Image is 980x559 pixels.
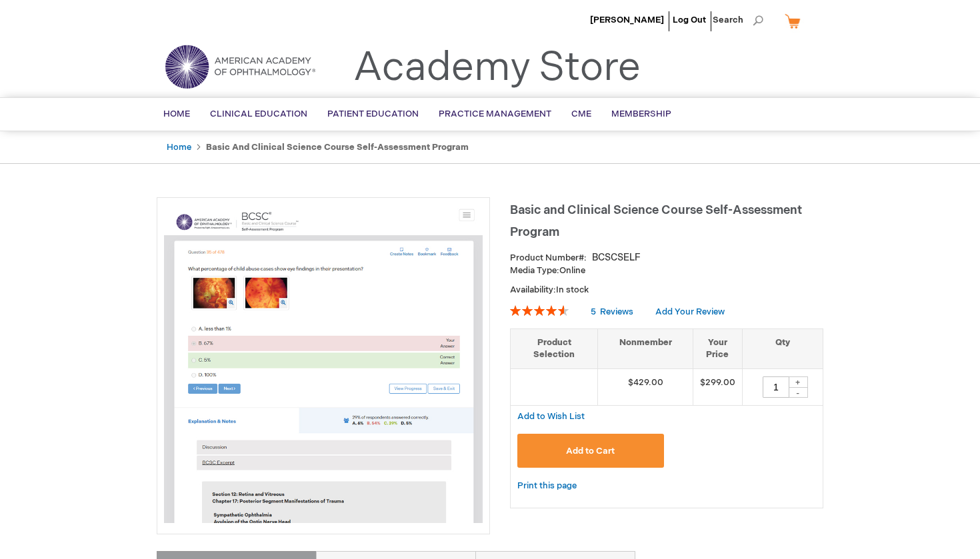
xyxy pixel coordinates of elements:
[353,44,641,92] a: Academy Store
[591,306,596,317] span: 5
[510,265,559,276] strong: Media Type:
[592,251,641,265] div: BCSCSELF
[167,142,191,153] a: Home
[517,411,585,422] span: Add to Wish List
[763,376,789,398] input: Qty
[788,387,808,398] div: -
[517,478,577,494] a: Print this page
[510,305,569,316] div: 92%
[511,328,598,368] th: Product Selection
[210,109,307,119] span: Clinical Education
[673,15,706,25] a: Log Out
[693,368,742,405] td: $299.00
[713,7,763,33] span: Search
[693,328,742,368] th: Your Price
[590,15,664,25] a: [PERSON_NAME]
[510,284,823,296] p: Availability:
[655,306,725,317] a: Add Your Review
[164,205,483,523] img: Basic and Clinical Science Course Self-Assessment Program
[510,265,823,277] p: Online
[591,306,635,317] a: 5 Reviews
[600,306,633,317] span: Reviews
[598,328,693,368] th: Nonmember
[439,109,551,119] span: Practice Management
[566,446,615,456] span: Add to Cart
[206,142,469,153] strong: Basic and Clinical Science Course Self-Assessment Program
[327,109,419,119] span: Patient Education
[510,253,587,263] strong: Product Number
[556,284,589,295] span: In stock
[163,109,190,119] span: Home
[571,109,591,119] span: CME
[611,109,671,119] span: Membership
[598,368,693,405] td: $429.00
[517,434,664,468] button: Add to Cart
[510,203,802,239] span: Basic and Clinical Science Course Self-Assessment Program
[788,376,808,388] div: +
[517,410,585,422] a: Add to Wish List
[742,328,823,368] th: Qty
